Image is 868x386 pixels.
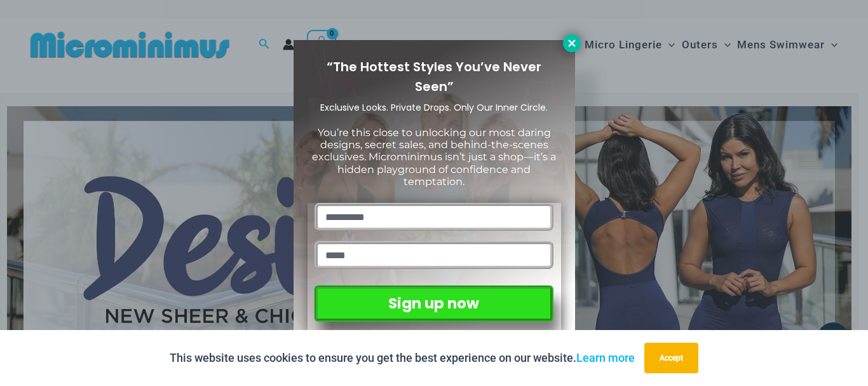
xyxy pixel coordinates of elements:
span: You’re this close to unlocking our most daring designs, secret sales, and behind-the-scenes exclu... [312,127,556,188]
a: Learn more [576,351,635,364]
button: Close [563,34,581,52]
button: Accept [644,343,698,373]
p: This website uses cookies to ensure you get the best experience on our website. [170,348,635,368]
span: “The Hottest Styles You’ve Never Seen” [327,58,541,95]
button: Sign up now [315,286,553,322]
span: Exclusive Looks. Private Drops. Only Our Inner Circle. [320,101,548,114]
